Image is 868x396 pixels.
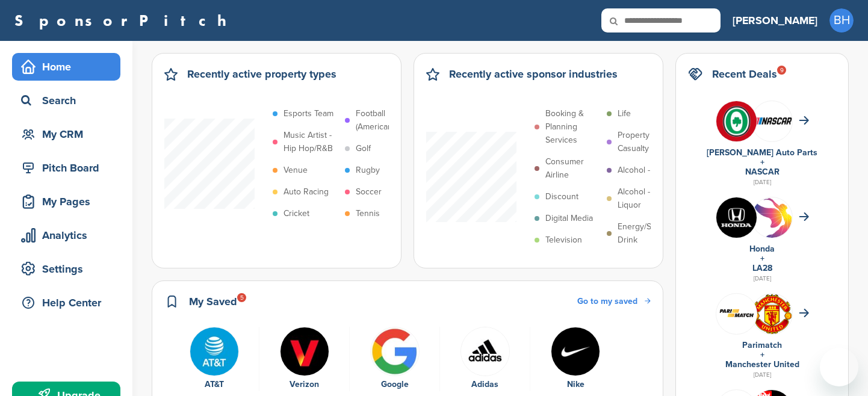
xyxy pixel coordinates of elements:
a: Search [12,87,120,114]
div: My Pages [18,191,120,212]
p: Digital Media [545,212,593,225]
div: Settings [18,258,120,280]
img: Screen shot 2018 07 10 at 12.33.29 pm [716,306,757,321]
a: Settings [12,255,120,283]
a: Analytics [12,221,120,249]
a: Go to my saved [577,295,651,308]
span: BH [829,8,854,32]
a: [PERSON_NAME] Auto Parts [707,147,817,158]
p: Alcohol - Beer [618,164,671,177]
p: Booking & Planning Services [545,107,601,147]
a: LA28 [752,263,772,273]
iframe: Button to launch messaging window [820,348,858,386]
p: Tennis [356,207,380,220]
a: NASCAR [745,167,780,177]
a: [PERSON_NAME] [733,7,817,34]
img: P hn 5tr 400x400 [280,327,329,376]
a: Hwjxykur 400x400 Adidas [446,327,524,392]
div: 5 of 5 [530,327,621,392]
img: Bwupxdxo 400x400 [370,327,420,376]
div: Analytics [18,224,120,246]
a: Honda [749,244,775,254]
h3: [PERSON_NAME] [733,12,817,29]
div: Search [18,90,120,111]
p: Soccer [356,185,382,199]
img: Nike logo [551,327,600,376]
a: Bwupxdxo 400x400 Google [356,327,433,392]
h2: Recently active property types [187,66,336,82]
span: Go to my saved [577,296,637,306]
p: Rugby [356,164,380,177]
p: Consumer Airline [545,155,601,182]
p: Life [618,107,631,120]
a: + [760,253,764,264]
p: Cricket [284,207,309,220]
div: My CRM [18,123,120,145]
p: Energy/Sports Drink [618,220,673,247]
p: Auto Racing [284,185,329,199]
a: SponsorPitch [14,13,234,28]
a: My CRM [12,120,120,148]
div: [DATE] [688,177,836,188]
img: Hwjxykur 400x400 [460,327,510,376]
p: Music Artist - Hip Hop/R&B [284,129,339,155]
img: 7569886e 0a8b 4460 bc64 d028672dde70 [752,117,792,125]
h2: My Saved [189,293,237,310]
a: My Pages [12,188,120,215]
a: Parimatch [742,340,782,350]
a: Tpli2eyp 400x400 AT&T [175,327,253,392]
p: Property & Casualty [618,129,673,155]
p: Golf [356,142,371,155]
h2: Recently active sponsor industries [449,66,618,82]
div: 5 [237,293,246,302]
p: Esports Team [284,107,333,120]
div: 1 of 5 [169,327,259,392]
img: Open uri20141112 64162 1lb1st5?1415809441 [752,294,792,335]
a: P hn 5tr 400x400 Verizon [265,327,343,392]
div: [DATE] [688,273,836,284]
p: Television [545,234,582,247]
p: Discount [545,190,578,203]
img: Tpli2eyp 400x400 [190,327,239,376]
img: Kln5su0v 400x400 [716,197,757,238]
img: V7vhzcmg 400x400 [716,101,757,141]
div: 9 [777,66,786,75]
div: Pitch Board [18,157,120,179]
a: Home [12,53,120,81]
a: Help Center [12,289,120,317]
a: Nike logo Nike [536,327,615,392]
div: 2 of 5 [259,327,350,392]
img: La 2028 olympics logo [752,197,792,269]
div: Help Center [18,292,120,314]
p: Football (American) [356,107,411,134]
div: 4 of 5 [440,327,530,392]
a: + [760,157,764,167]
p: Alcohol - Liquor [618,185,673,212]
a: Pitch Board [12,154,120,182]
div: Home [18,56,120,78]
div: 3 of 5 [350,327,440,392]
h2: Recent Deals [712,66,777,82]
p: Venue [284,164,308,177]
